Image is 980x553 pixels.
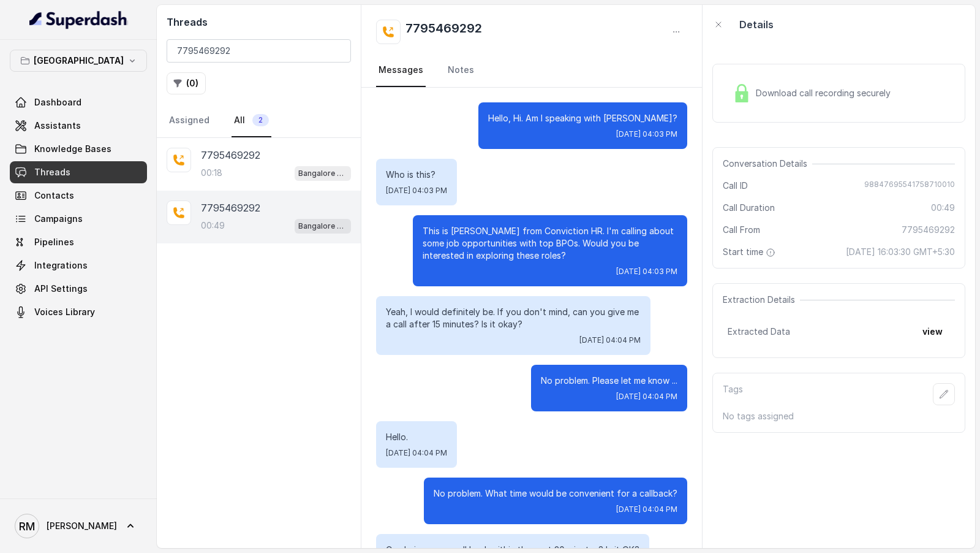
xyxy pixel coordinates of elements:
[201,167,222,179] p: 00:18
[723,180,748,192] span: Call ID
[405,20,482,44] h2: 7795469292
[376,54,426,87] a: Messages
[902,224,955,236] span: 7795469292
[915,321,950,343] button: view
[723,158,812,170] span: Conversation Details
[10,254,147,276] a: Integrations
[733,84,751,102] img: Lock Icon
[728,326,790,338] span: Extracted Data
[756,87,895,99] span: Download call recording securely
[10,91,147,113] a: Dashboard
[386,306,641,330] p: Yeah, I would definitely be. If you don't mind, can you give me a call after 15 minutes? Is it okay?
[10,278,147,300] a: API Settings
[386,448,447,458] span: [DATE] 04:04 PM
[10,301,147,323] a: Voices Library
[723,246,778,258] span: Start time
[167,104,212,137] a: Assigned
[298,220,347,232] p: Bangalore Conviction HR Outbound Assistant
[846,246,955,258] span: [DATE] 16:03:30 GMT+5:30
[10,208,147,230] a: Campaigns
[167,104,351,137] nav: Tabs
[252,114,269,126] span: 2
[386,186,447,196] span: [DATE] 04:03 PM
[167,39,351,63] input: Search by Call ID or Phone Number
[201,200,260,215] p: 7795469292
[10,509,147,543] a: [PERSON_NAME]
[386,169,447,181] p: Who is this?
[579,335,641,345] span: [DATE] 04:04 PM
[10,185,147,207] a: Contacts
[723,202,775,214] span: Call Duration
[723,224,760,236] span: Call From
[201,148,260,162] p: 7795469292
[298,167,347,180] p: Bangalore Conviction HR Outbound Assistant
[10,50,147,72] button: [GEOGRAPHIC_DATA]
[616,392,677,402] span: [DATE] 04:04 PM
[434,487,677,500] p: No problem. What time would be convenient for a callback?
[616,129,677,139] span: [DATE] 04:03 PM
[10,115,147,137] a: Assistants
[167,72,206,94] button: (0)
[616,267,677,276] span: [DATE] 04:03 PM
[201,219,225,232] p: 00:49
[376,54,687,87] nav: Tabs
[167,15,351,29] h2: Threads
[723,410,955,422] p: No tags assigned
[29,10,128,29] img: light.svg
[445,54,477,87] a: Notes
[232,104,271,137] a: All2
[723,294,800,306] span: Extraction Details
[423,225,677,262] p: This is [PERSON_NAME] from Conviction HR. I'm calling about some job opportunities with top BPOs....
[34,53,124,68] p: [GEOGRAPHIC_DATA]
[488,112,677,124] p: Hello, Hi. Am I speaking with [PERSON_NAME]?
[10,138,147,160] a: Knowledge Bases
[10,231,147,253] a: Pipelines
[864,180,955,192] span: 98847695541758710010
[386,431,447,443] p: Hello.
[723,383,743,405] p: Tags
[931,202,955,214] span: 00:49
[616,505,677,514] span: [DATE] 04:04 PM
[10,161,147,183] a: Threads
[739,17,774,32] p: Details
[541,375,677,387] p: No problem. Please let me know ...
